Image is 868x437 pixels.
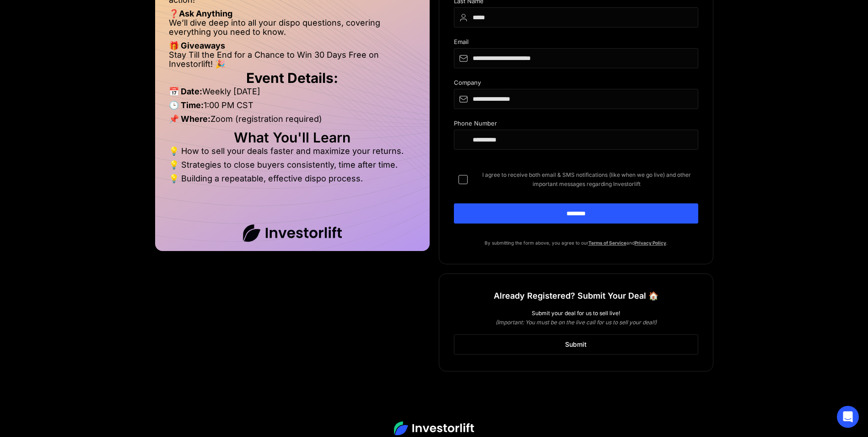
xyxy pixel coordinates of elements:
p: By submitting the form above, you agree to our and . [454,238,698,247]
span: I agree to receive both email & SMS notifications (like when we go live) and other important mess... [475,170,698,189]
div: Company [454,79,698,89]
li: Weekly [DATE] [169,87,416,101]
li: 💡 How to sell your deals faster and maximize your returns. [169,147,416,160]
a: Privacy Policy [635,240,666,246]
div: Phone Number [454,120,698,130]
h1: Already Registered? Submit Your Deal 🏠 [494,288,658,304]
h2: What You'll Learn [169,133,416,142]
li: 💡 Building a repeatable, effective dispo process. [169,174,416,183]
li: 1:00 PM CST [169,101,416,115]
div: Open Intercom Messenger [837,406,859,428]
strong: Event Details: [246,70,338,86]
a: Submit [454,334,698,355]
div: Email [454,38,698,48]
li: We’ll dive deep into all your dispo questions, covering everything you need to know. [169,18,416,41]
li: 💡 Strategies to close buyers consistently, time after time. [169,160,416,174]
strong: 📌 Where: [169,114,210,124]
strong: 🕒 Time: [169,100,204,110]
a: Terms of Service [588,240,626,246]
strong: 📅 Date: [169,87,202,96]
li: Stay Till the End for a Chance to Win 30 Days Free on Investorlift! 🎉 [169,50,416,69]
em: (Important: You must be on the live call for us to sell your deal!) [496,319,657,326]
li: Zoom (registration required) [169,115,416,128]
strong: ❓Ask Anything [169,9,232,18]
div: Submit your deal for us to sell live! [454,309,698,318]
strong: 🎁 Giveaways [169,41,225,50]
